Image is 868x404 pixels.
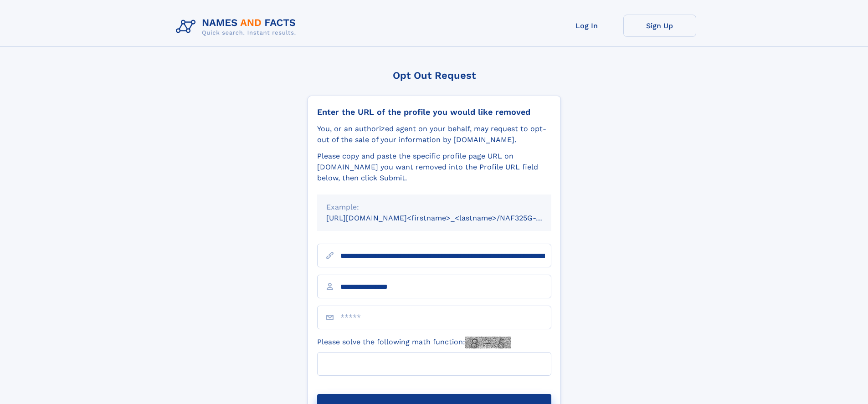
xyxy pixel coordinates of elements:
div: Enter the URL of the profile you would like removed [317,107,551,117]
div: Please copy and paste the specific profile page URL on [DOMAIN_NAME] you want removed into the Pr... [317,151,551,184]
a: Log In [550,15,623,37]
img: Logo Names and Facts [172,15,303,39]
a: Sign Up [623,15,696,37]
div: Example: [326,202,542,213]
div: You, or an authorized agent on your behalf, may request to opt-out of the sale of your informatio... [317,123,551,145]
small: [URL][DOMAIN_NAME]<firstname>_<lastname>/NAF325G-xxxxxxxx [326,214,569,222]
div: Opt Out Request [308,70,561,81]
label: Please solve the following math function: [317,337,511,348]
